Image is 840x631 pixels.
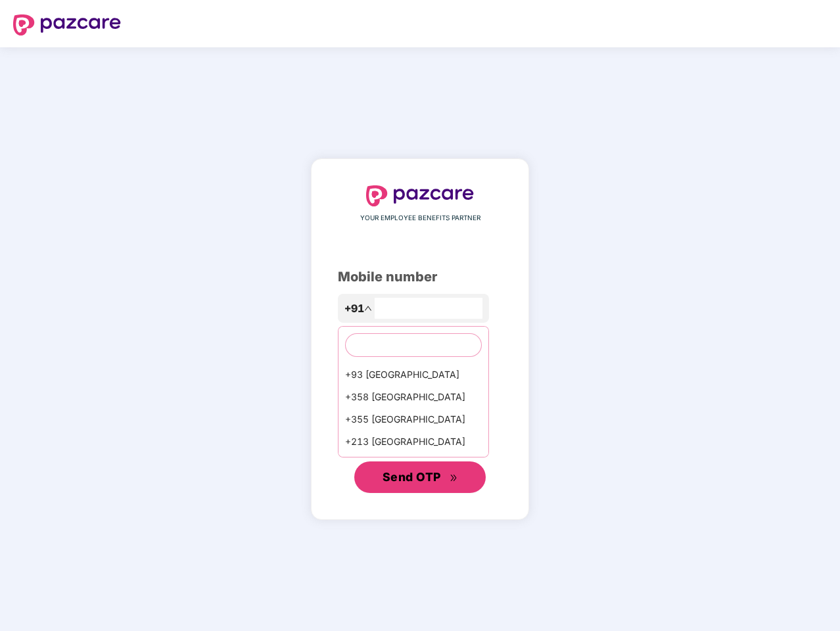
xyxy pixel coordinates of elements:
button: Send OTPdouble-right [354,461,486,493]
div: +1684 AmericanSamoa [338,453,488,475]
span: YOUR EMPLOYEE BENEFITS PARTNER [360,213,480,223]
div: +358 [GEOGRAPHIC_DATA] [338,386,488,408]
img: logo [366,185,474,206]
span: up [364,304,372,312]
div: Mobile number [338,267,502,287]
div: +355 [GEOGRAPHIC_DATA] [338,408,488,431]
div: +93 [GEOGRAPHIC_DATA] [338,363,488,386]
span: double-right [450,474,458,482]
div: +213 [GEOGRAPHIC_DATA] [338,431,488,453]
span: Send OTP [383,470,441,484]
span: +91 [344,300,364,317]
img: logo [13,14,121,35]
